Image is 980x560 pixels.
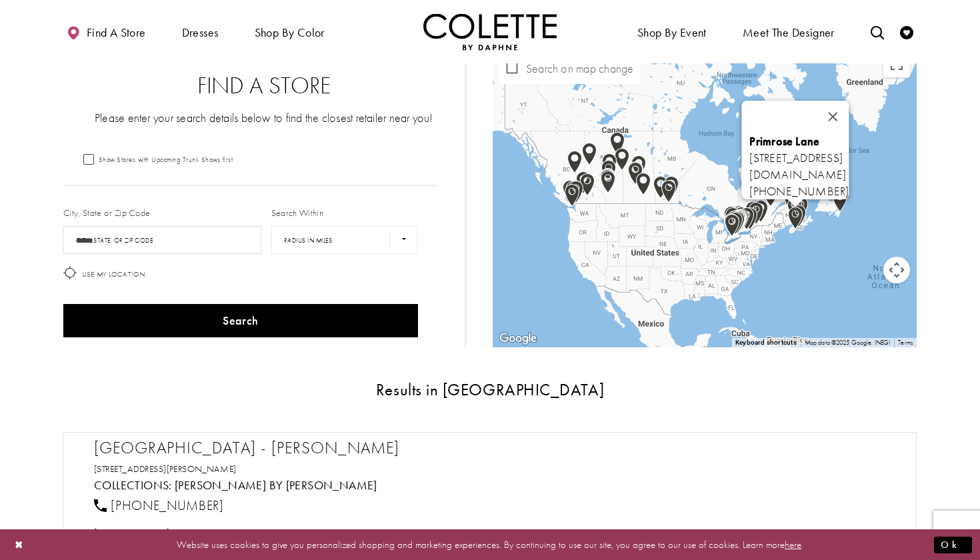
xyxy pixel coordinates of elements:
[94,463,237,475] a: [STREET_ADDRESS][PERSON_NAME]
[867,13,887,50] a: Toggle search
[175,477,377,493] a: Visit Colette by Daphne page
[934,536,972,553] button: Submit Dialog
[897,13,917,50] a: Check Wishlist
[423,13,557,50] img: Colette by Daphne
[749,183,849,199] span: [PHONE_NUMBER]
[883,257,910,283] button: Map camera controls
[94,438,899,458] h2: [GEOGRAPHIC_DATA] - [PERSON_NAME]
[8,533,31,556] button: Close Dialog
[63,304,418,337] button: Search
[63,381,917,399] h3: Results in [GEOGRAPHIC_DATA]
[423,13,557,50] a: Visit Home Page
[63,226,261,254] input: City, State, or ZIP Code
[749,133,843,165] span: [STREET_ADDRESS]
[90,73,438,99] h2: Find a Store
[90,109,438,126] p: Please enter your search details below to find the closest retailer near you!
[735,338,797,347] button: Keyboard shortcuts
[271,226,418,254] select: Radius In Miles
[94,526,169,538] a: [DOMAIN_NAME]
[111,497,223,514] span: [PHONE_NUMBER]
[94,497,224,514] a: [PHONE_NUMBER]
[96,535,884,553] p: Website uses cookies to give you personalized shopping and marketing experiences. By continuing t...
[898,338,913,347] a: Terms (opens in new tab)
[496,330,540,347] a: Open this area in Google Maps (opens a new window)
[883,51,910,77] button: Toggle fullscreen view
[271,206,323,219] label: Search Within
[749,133,819,149] b: Primrose Lane
[63,206,151,219] label: City, State or Zip Code
[94,477,172,493] span: Collections:
[749,167,846,182] a: [DOMAIN_NAME]
[817,101,849,133] button: Close
[805,338,891,347] span: Map data ©2025 Google, INEGI
[493,44,917,347] div: Map with store locations
[785,537,801,551] a: here
[496,330,540,347] img: Google Image #55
